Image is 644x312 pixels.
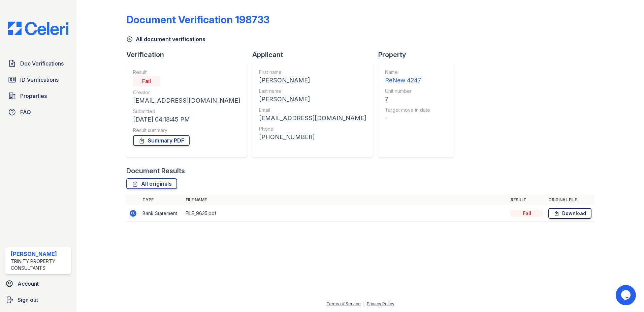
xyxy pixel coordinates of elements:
a: Name ReNew 4247 [385,69,430,85]
div: Target move in date [385,107,430,113]
a: Privacy Policy [367,301,394,306]
div: Last name [259,88,366,95]
div: Creator [133,89,240,96]
a: All document verifications [126,35,205,43]
span: Properties [20,92,47,100]
a: Sign out [3,293,74,307]
span: Account [18,280,39,288]
div: Phone [259,126,366,132]
div: ReNew 4247 [385,76,430,85]
div: [PERSON_NAME] [259,76,366,85]
div: Verification [126,50,252,59]
div: Document Results [126,166,185,176]
div: Fail [511,210,543,217]
td: FILE_9635.pdf [183,205,508,222]
a: Terms of Service [326,301,361,306]
a: All originals [126,178,177,189]
div: Name [385,69,430,76]
th: File name [183,194,508,205]
div: [PERSON_NAME] [259,95,366,104]
div: [PERSON_NAME] [11,250,68,258]
img: CE_Logo_Blue-a8612792a0a2168367f1c8372b55b34899dd931a85d93a1a3d3e32e68fde9ad4.png [3,22,74,35]
div: Email [259,107,366,113]
div: Result [133,69,240,76]
a: FAQ [5,105,71,119]
div: - [385,113,430,123]
div: [DATE] 04:18:45 PM [133,115,240,124]
th: Original file [546,194,594,205]
a: Summary PDF [133,135,190,146]
a: Doc Verifications [5,57,71,70]
span: ID Verifications [20,76,59,84]
div: [EMAIL_ADDRESS][DOMAIN_NAME] [259,113,366,123]
div: Document Verification 198733 [126,14,269,26]
th: Result [508,194,546,205]
div: Unit number [385,88,430,95]
div: | [363,301,364,306]
div: First name [259,69,366,76]
a: ID Verifications [5,73,71,86]
div: Fail [133,76,160,86]
td: Bank Statement [140,205,183,222]
div: Applicant [252,50,378,59]
div: 7 [385,95,430,104]
span: FAQ [20,108,31,116]
span: Sign out [18,296,38,304]
div: Result summary [133,127,240,134]
div: Property [378,50,459,59]
span: Doc Verifications [20,59,64,68]
div: Trinity Property Consultants [11,258,68,271]
a: Properties [5,89,71,103]
div: Submitted [133,108,240,115]
div: [PHONE_NUMBER] [259,132,366,142]
div: [EMAIL_ADDRESS][DOMAIN_NAME] [133,96,240,105]
a: Account [3,277,74,290]
a: Download [548,208,591,219]
iframe: chat widget [616,285,637,305]
th: Type [140,194,183,205]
